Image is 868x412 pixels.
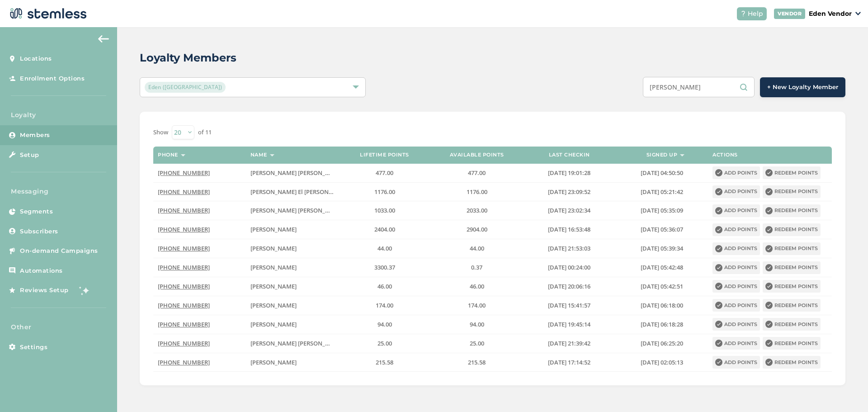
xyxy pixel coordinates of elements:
label: 477.00 [435,169,519,177]
button: Add points [712,223,760,236]
span: 2904.00 [467,225,487,233]
label: 25.00 [435,340,519,347]
span: Enrollment Options [20,74,85,83]
button: Redeem points [763,299,821,312]
button: Redeem points [763,204,821,217]
span: 44.00 [377,244,392,252]
button: Add points [712,280,760,293]
span: 215.58 [376,358,393,366]
img: glitter-stars-b7820f95.gif [75,281,94,299]
span: [DATE] 00:24:00 [548,263,590,271]
span: [DATE] 17:14:52 [548,358,590,366]
label: 0.37 [435,264,519,271]
label: 46.00 [343,283,426,290]
label: MEGAN NICOLE GORDON [250,340,334,347]
span: [PHONE_NUMBER] [158,225,210,233]
span: [PHONE_NUMBER] [158,263,210,271]
label: gordon walton seth [250,169,334,177]
span: [PHONE_NUMBER] [158,169,210,177]
span: [DATE] 02:05:13 [641,358,683,366]
label: of 11 [198,128,212,137]
span: [DATE] 05:42:48 [641,263,683,271]
label: 2020-04-20 19:01:28 [528,169,611,177]
button: Add points [712,356,760,369]
label: 94.00 [343,321,426,328]
button: Redeem points [763,261,821,274]
label: Last checkin [549,152,590,158]
span: Reviews Setup [20,286,69,295]
button: + New Loyalty Member [760,77,845,97]
label: 2024-01-22 05:42:48 [620,264,703,271]
span: Segments [20,207,53,216]
span: [PHONE_NUMBER] [158,244,210,252]
button: Redeem points [763,337,821,350]
label: 2021-04-08 23:02:34 [528,207,611,214]
label: 25.00 [343,340,426,347]
th: Actions [708,147,832,164]
span: [DATE] 06:25:20 [641,339,683,347]
label: 477.00 [343,169,426,177]
label: Lifetime points [360,152,409,158]
label: 2021-12-21 19:45:14 [528,321,611,328]
span: Automations [20,266,63,275]
img: icon-sort-1e1d7615.svg [270,154,274,156]
span: 2033.00 [467,206,487,214]
span: 46.00 [377,282,392,290]
span: [PHONE_NUMBER] [158,188,210,196]
span: [DATE] 19:45:14 [548,320,590,328]
label: 2024-01-22 05:42:51 [620,283,703,290]
span: [PHONE_NUMBER] [158,282,210,290]
label: 2022-10-17 23:09:52 [528,188,611,196]
span: [PERSON_NAME] [250,358,297,366]
span: [PHONE_NUMBER] [158,320,210,328]
span: 1176.00 [374,188,395,196]
iframe: Chat Widget [823,369,868,412]
label: 2024-01-22 05:39:34 [620,245,703,252]
span: [DATE] 05:42:51 [641,282,683,290]
span: [PERSON_NAME] [250,320,297,328]
label: Show [153,128,168,137]
label: 2024-01-22 04:50:50 [620,169,703,177]
span: [DATE] 21:39:42 [548,339,590,347]
button: Add points [712,166,760,179]
label: GORDON RAY DAVIS [250,321,334,328]
button: Redeem points [763,166,821,179]
span: 2404.00 [374,225,395,233]
span: [DATE] 05:21:42 [641,188,683,196]
span: 174.00 [376,301,393,309]
span: [DATE] 23:09:52 [548,188,590,196]
span: [DATE] 23:02:34 [548,206,590,214]
label: 2904.00 [435,226,519,233]
label: (918) 758-9301 [158,207,241,214]
span: 215.58 [468,358,486,366]
img: icon-sort-1e1d7615.svg [680,154,684,156]
button: Redeem points [763,318,821,331]
label: 2033.00 [435,207,519,214]
span: 46.00 [470,282,484,290]
label: 174.00 [343,302,426,309]
label: 215.58 [343,359,426,366]
span: [DATE] 05:36:07 [641,225,683,233]
label: 2024-12-20 02:05:13 [620,359,703,366]
button: Redeem points [763,223,821,236]
label: Chance Gregory Justin [250,359,334,366]
label: 215.58 [435,359,519,366]
span: Eden ([GEOGRAPHIC_DATA]) [145,82,226,93]
span: + New Loyalty Member [767,83,838,92]
label: 2024-01-22 06:25:20 [620,340,703,347]
span: 1176.00 [467,188,487,196]
label: (405) 380-6209 [158,302,241,309]
h2: Loyalty Members [140,50,236,66]
span: [PHONE_NUMBER] [158,206,210,214]
span: 94.00 [377,320,392,328]
button: Add points [712,299,760,312]
span: [DATE] 21:53:03 [548,244,590,252]
label: 2021-06-17 16:53:48 [528,226,611,233]
span: [DATE] 05:39:34 [641,244,683,252]
span: Setup [20,151,39,160]
label: 2024-01-22 05:35:09 [620,207,703,214]
label: 2024-01-22 06:18:28 [620,321,703,328]
span: [DATE] 04:50:50 [641,169,683,177]
span: 477.00 [376,169,393,177]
